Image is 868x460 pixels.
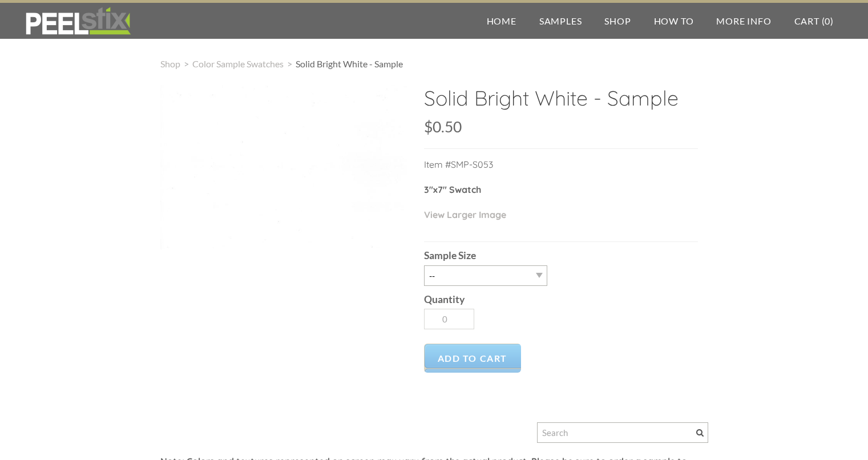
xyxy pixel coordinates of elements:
[424,344,522,373] a: Add to Cart
[424,158,698,183] p: Item #SMP-S053
[424,249,476,261] b: Sample Size
[160,58,180,69] a: Shop
[192,58,284,69] a: Color Sample Swatches
[696,429,704,437] span: Search
[424,209,506,220] a: View Larger Image
[424,85,698,119] h2: Solid Bright White - Sample
[475,3,528,39] a: Home
[284,58,296,69] span: >
[180,58,192,69] span: >
[424,118,462,136] span: $0.50
[537,422,708,443] input: Search
[593,3,642,39] a: Shop
[23,7,133,35] img: REFACE SUPPLIES
[424,184,481,195] strong: 3"x7" Swatch
[296,58,403,69] span: Solid Bright White - Sample
[783,3,845,39] a: Cart (0)
[643,3,705,39] a: How To
[825,15,830,26] span: 0
[528,3,594,39] a: Samples
[705,3,782,39] a: More Info
[424,293,465,305] b: Quantity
